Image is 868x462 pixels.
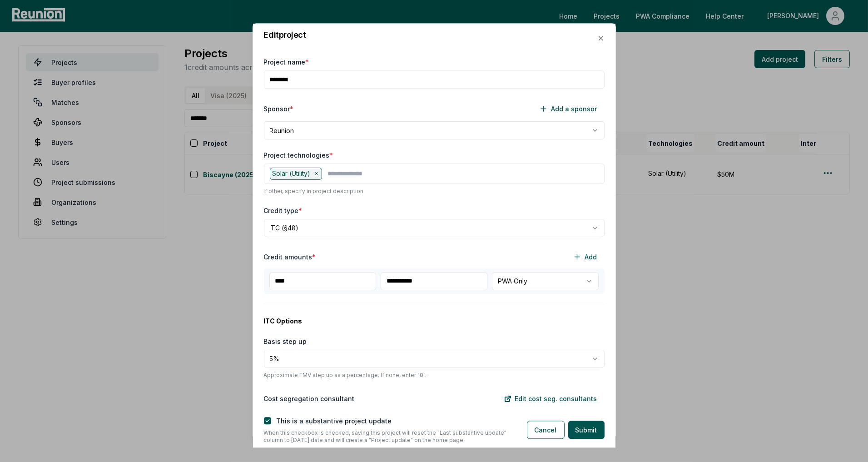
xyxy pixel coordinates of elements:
label: This is a substantive project update [277,417,392,425]
label: Project name [264,58,309,67]
button: Cancel [527,421,565,439]
p: If other, specify in project description [264,188,605,195]
label: ITC Options [264,316,605,326]
a: Edit cost seg. consultants [497,390,605,408]
label: Credit amounts [264,252,316,262]
label: Project technologies [264,151,333,160]
button: Submit [568,421,605,439]
label: Credit type [264,206,303,215]
p: Approximate FMV step up as a percentage. If none, enter "0". [264,372,605,379]
div: Solar (Utility) [270,168,322,180]
label: Cost segregation consultant [264,394,355,403]
p: When this checkbox is checked, saving this project will reset the "Last substantive update" colum... [264,429,512,444]
button: Add a sponsor [532,100,605,118]
button: Add [565,248,605,266]
h2: Edit project [264,31,306,39]
label: Basis step up [264,337,307,346]
label: Sponsor [264,104,294,114]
